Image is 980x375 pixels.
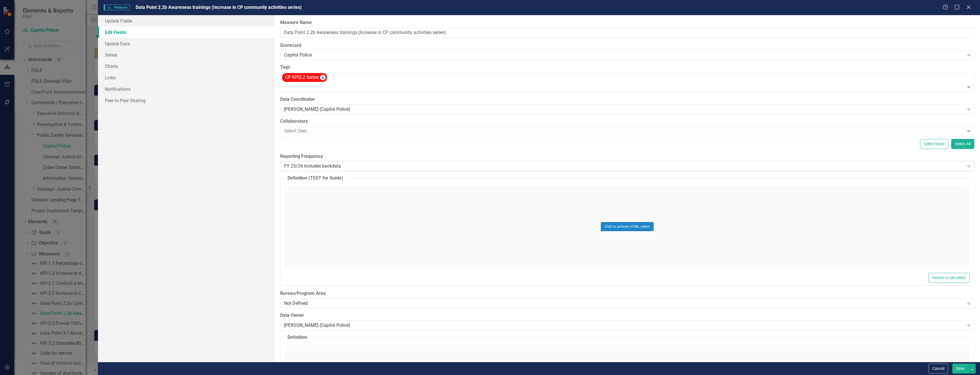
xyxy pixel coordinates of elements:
[920,139,948,149] button: Select None
[280,312,974,319] label: Data Owner
[284,52,964,59] div: Capitol Police
[285,175,346,182] legend: Definition (TEST for Guide)
[98,61,274,72] a: Charts
[952,364,968,374] button: Save
[929,364,948,374] button: Cancel
[98,83,274,95] a: Notifications
[928,273,970,283] button: Switch to old editor
[320,75,326,80] div: Remove [object Object]
[104,5,130,10] span: Measure
[601,222,654,231] button: Click to activate HTML editor
[284,106,964,112] div: [PERSON_NAME] (Capitol Police)
[98,95,274,106] a: Peer-to-Peer Sharing
[280,19,974,26] label: Measure Name
[98,27,274,38] a: Edit Fields
[98,15,274,27] a: Update Fields
[285,334,310,341] legend: Definition
[98,49,274,61] a: Series
[280,290,974,297] label: Bureau/Program Area
[284,322,964,329] div: [PERSON_NAME] (Capitol Police)
[280,42,974,49] label: Scorecard
[280,27,974,38] input: Measure Name
[98,38,274,49] a: Update Data
[280,118,974,125] label: Collaborators
[285,74,319,80] span: CP KPI2.2 Series
[280,64,974,70] label: Tags
[280,153,974,160] label: Reporting Frequency
[136,5,302,10] span: Data Point 2.2b Awareness trainings (Increase in CP community activities series)
[951,139,974,149] button: Select All
[98,72,274,83] a: Links
[284,163,964,170] div: FY 25/26 Includes backdata
[280,96,974,103] label: Data Coordinator
[284,300,964,307] div: Not Defined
